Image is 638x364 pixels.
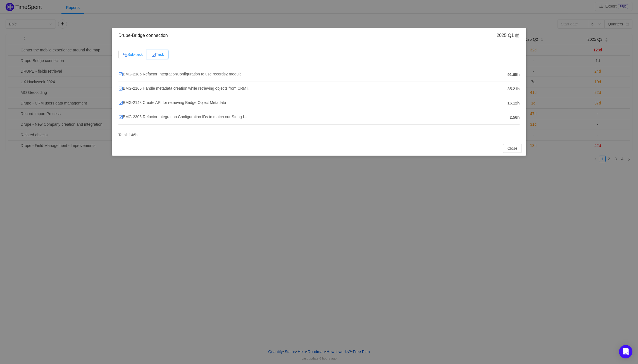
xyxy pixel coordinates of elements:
[151,53,156,57] img: 10318
[508,72,520,78] span: 91.65h
[151,52,164,57] span: Task
[118,115,247,119] span: BMG-2306 Refactor Integration Configuration IDs to match our String I...
[118,32,168,39] div: Drupe-Bridge connection
[118,133,138,137] span: Total: 146h
[118,100,226,105] span: BMG-2148 Create API for retrieving Bridge Object Metadata
[118,115,123,119] img: 10318
[508,86,520,92] span: 35.21h
[123,53,127,57] img: 10316
[497,32,520,39] div: 2025 Q1
[510,115,520,120] span: 2.56h
[123,52,143,57] span: Sub-task
[118,86,252,91] span: BMG-2166 Handle metadata creation while retrieving objects from CRM i...
[118,72,123,77] img: 10318
[118,86,123,91] img: 10318
[508,100,520,106] span: 16.12h
[118,72,242,76] span: BMG-2186 Refactor IntegrationConfiguration to use records2 module
[118,101,123,105] img: 10318
[503,144,522,153] button: Close
[619,345,632,358] div: Open Intercom Messenger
